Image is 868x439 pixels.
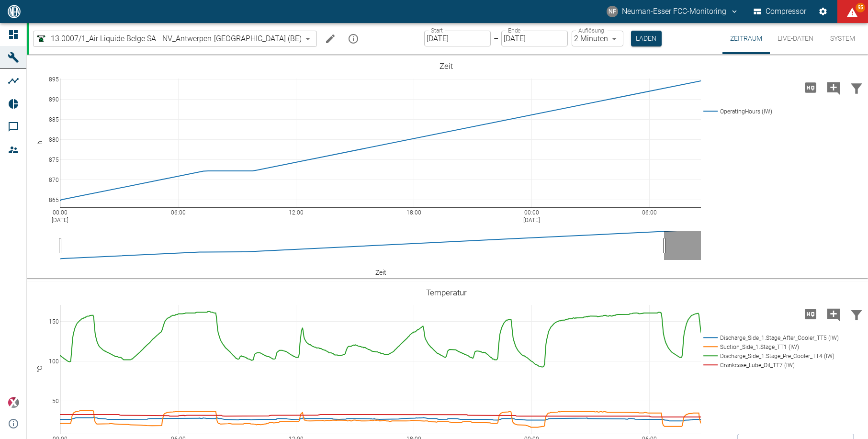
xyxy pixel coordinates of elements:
[344,29,363,48] button: mission info
[770,23,821,54] button: Live-Daten
[508,26,520,34] label: Ende
[845,75,868,100] button: Daten filtern
[424,31,491,46] input: DD.MM.YYYY
[799,82,822,91] span: Hohe Auflösung
[631,31,662,46] button: Laden
[856,3,865,12] span: 95
[7,5,22,18] img: logo
[578,26,604,34] label: Auflösung
[607,6,618,17] div: NF
[814,3,832,20] button: Einstellungen
[722,23,770,54] button: Zeitraum
[605,3,740,20] button: fcc-monitoring@neuman-esser.com
[35,33,302,45] a: 13.0007/1_Air Liquide Belge SA - NV_Antwerpen-[GEOGRAPHIC_DATA] (BE)
[494,33,498,44] p: –
[321,29,340,48] button: Machine bearbeiten
[572,31,623,46] div: 2 Minuten
[845,302,868,326] button: Daten filtern
[799,309,822,318] span: Hohe Auflösung
[822,75,845,100] button: Kommentar hinzufügen
[501,31,568,46] input: DD.MM.YYYY
[821,23,864,54] button: System
[752,3,809,20] button: Compressor
[8,397,19,408] img: Xplore Logo
[822,302,845,326] button: Kommentar hinzufügen
[431,26,443,34] label: Start
[51,33,302,44] span: 13.0007/1_Air Liquide Belge SA - NV_Antwerpen-[GEOGRAPHIC_DATA] (BE)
